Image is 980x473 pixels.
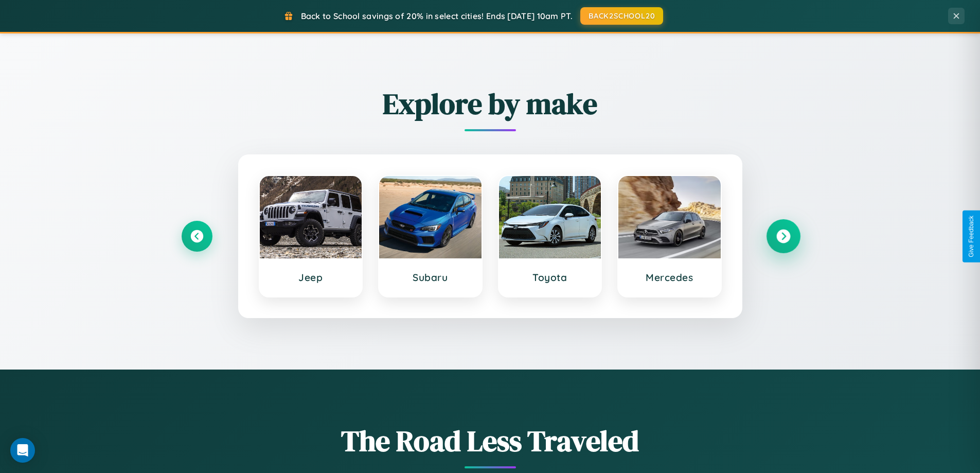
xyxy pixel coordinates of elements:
[629,271,710,284] h3: Mercedes
[182,421,799,461] h1: The Road Less Traveled
[580,7,663,25] button: BACK2SCHOOL20
[270,271,352,284] h3: Jeep
[509,271,591,284] h3: Toyota
[389,271,471,284] h3: Subaru
[301,11,573,21] span: Back to School savings of 20% in select cities! Ends [DATE] 10am PT.
[182,84,799,124] h2: Explore by make
[968,216,975,257] div: Give Feedback
[10,438,35,463] div: Open Intercom Messenger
